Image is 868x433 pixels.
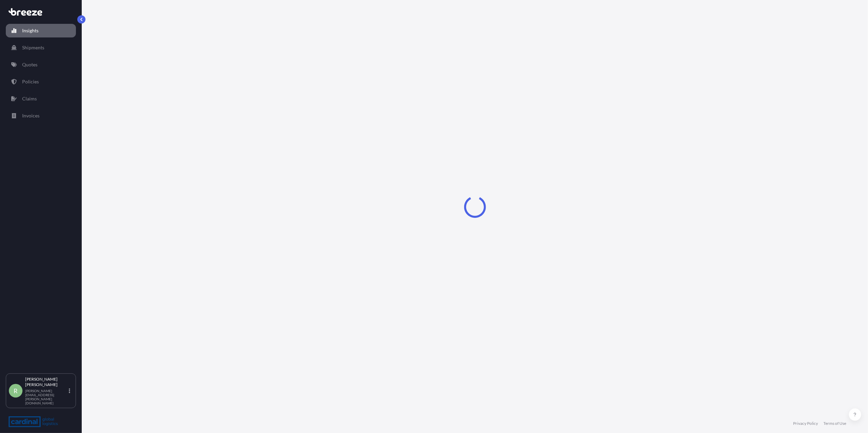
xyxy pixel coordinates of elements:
[6,92,76,106] a: Claims
[22,78,39,85] p: Policies
[6,41,76,54] a: Shipments
[25,376,67,387] p: [PERSON_NAME] [PERSON_NAME]
[14,387,18,394] span: R
[9,416,58,427] img: organization-logo
[6,75,76,89] a: Policies
[22,61,37,68] p: Quotes
[6,58,76,71] a: Quotes
[22,95,37,102] p: Claims
[6,24,76,37] a: Insights
[6,109,76,123] a: Invoices
[22,112,40,119] p: Invoices
[823,421,846,426] a: Terms of Use
[25,389,67,405] p: [PERSON_NAME][EMAIL_ADDRESS][PERSON_NAME][DOMAIN_NAME]
[22,44,44,51] p: Shipments
[22,27,38,34] p: Insights
[793,421,818,426] a: Privacy Policy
